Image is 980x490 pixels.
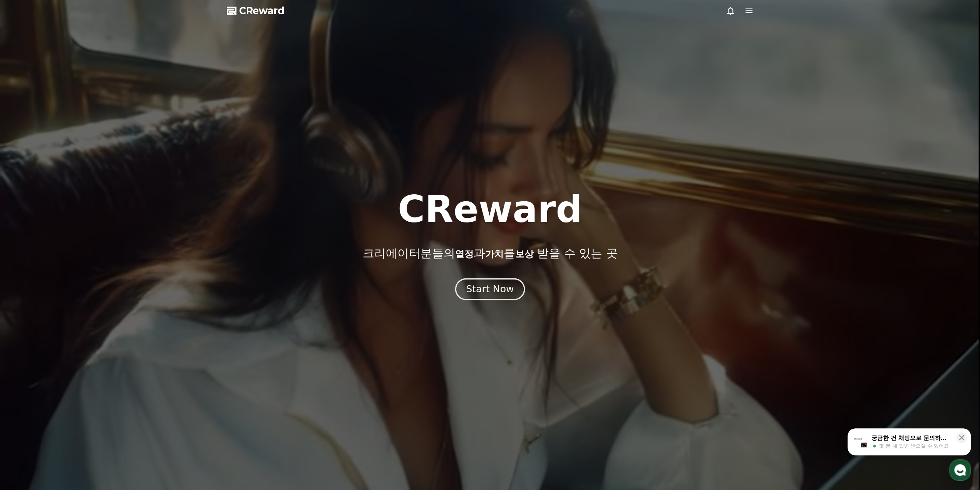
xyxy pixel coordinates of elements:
[239,5,285,17] span: CReward
[2,244,51,264] a: 홈
[99,244,148,264] a: 설정
[515,249,533,259] span: 보상
[362,246,617,260] p: 크리에이터분들의 과 를 받을 수 있는 곳
[455,278,525,300] button: Start Now
[455,249,473,259] span: 열정
[24,256,29,262] span: 홈
[398,191,582,228] h1: CReward
[119,256,128,262] span: 설정
[51,244,99,264] a: 대화
[227,5,285,17] a: CReward
[457,286,523,294] a: Start Now
[466,283,514,296] div: Start Now
[485,249,503,259] span: 가치
[70,256,80,263] span: 대화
